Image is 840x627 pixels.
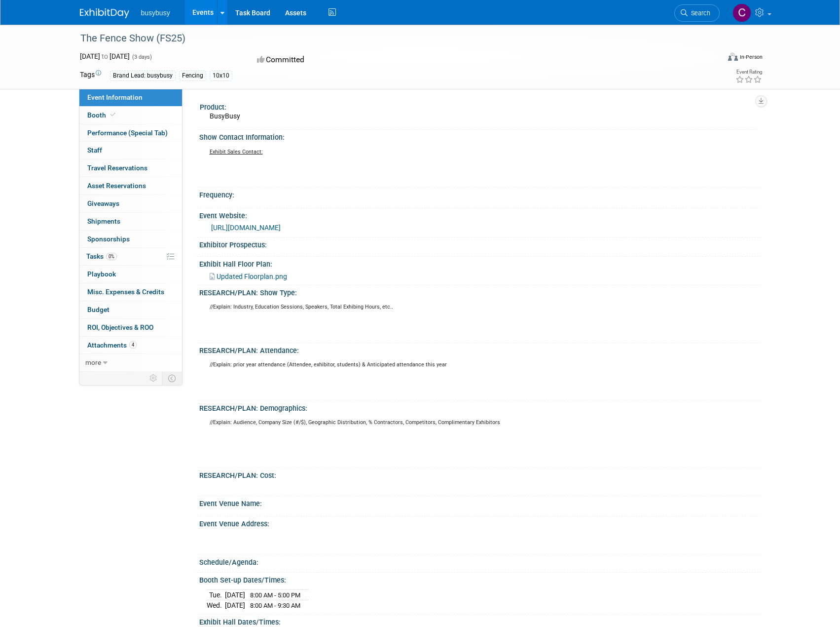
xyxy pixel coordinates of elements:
[688,9,710,17] span: Search
[225,600,245,611] td: [DATE]
[199,285,761,298] div: RESEARCH/PLAN: Show Type:
[735,70,762,75] div: Event Rating
[250,602,300,609] span: 8:00 AM - 9:30 AM
[79,266,182,283] a: Playbook
[732,3,751,22] img: Collin Larson
[79,301,182,318] a: Budget
[739,53,763,61] div: In-Person
[217,273,287,280] span: Updated Floorplan.png
[86,252,117,260] span: Tasks
[80,8,129,18] img: ExhibitDay
[79,248,182,265] a: Tasks0%
[79,231,182,248] a: Sponsorships
[110,112,115,118] i: Booth reservation complete
[87,217,120,225] span: Shipments
[80,70,101,81] td: Tags
[199,130,761,142] div: Show Contact Information:
[79,107,182,124] a: Booth
[87,111,117,119] span: Booth
[145,372,162,385] td: Personalize Event Tab Strip
[207,600,225,611] td: Wed.
[200,100,756,112] div: Product:
[87,306,110,313] span: Budget
[87,199,119,207] span: Giveaways
[100,52,110,60] span: to
[87,323,153,331] span: ROI, Objectives & ROO
[87,164,147,172] span: Travel Reservations
[661,51,763,66] div: Event Format
[131,54,152,60] span: (3 days)
[210,419,500,426] sup: //Explain: Audience, Company Size (#/$), Geographic Distribution, % Contractors, Competitors, Com...
[87,93,143,101] span: Event Information
[87,235,130,243] span: Sponsorships
[199,401,761,413] div: RESEARCH/PLAN: Demographics:
[85,358,101,366] span: more
[79,213,182,230] a: Shipments
[106,253,117,260] span: 0%
[79,159,182,177] a: Travel Reservations
[199,555,761,567] div: Schedule/Agenda:
[728,53,738,61] img: Format-Inperson.png
[199,496,761,509] div: Event Venue Name:
[250,591,300,599] span: 8:00 AM - 5:00 PM
[87,146,102,154] span: Staff
[210,149,263,155] u: Exhibit Sales Contact:
[110,71,176,81] div: Brand Lead: busybusy
[141,9,170,17] span: busybusy
[199,516,761,529] div: Event Venue Address:
[225,589,245,600] td: [DATE]
[179,71,206,81] div: Fencing
[254,51,472,69] div: Committed
[79,319,182,336] a: ROI, Objectives & ROO
[77,30,705,47] div: The Fence Show (FS25)
[162,372,182,385] td: Toggle Event Tabs
[199,188,761,200] div: Frequency:
[674,4,720,22] a: Search
[79,89,182,106] a: Event Information
[79,124,182,142] a: Performance (Special Tab)
[199,208,761,221] div: Event Website:
[87,270,116,278] span: Playbook
[211,224,281,232] a: [URL][DOMAIN_NAME]
[210,273,287,280] a: Updated Floorplan.png
[79,177,182,195] a: Asset Reservations
[210,71,232,81] div: 10x10
[210,361,447,368] sup: //Explain: prior year attendance (Attendee, exhibitor, students) & Anticipated attendance this year
[199,257,761,269] div: Exhibit Hall Floor Plan:
[87,129,168,137] span: Performance (Special Tab)
[129,341,137,349] span: 4
[199,573,761,585] div: Booth Set-up Dates/Times:
[207,589,225,600] td: Tue.
[87,288,164,296] span: Misc. Expenses & Credits
[210,304,393,310] sup: //Explain: Industry, Education Sessions, Speakers, Total Exhibing Hours, etc..
[79,283,182,301] a: Misc. Expenses & Credits
[79,195,182,212] a: Giveaways
[79,142,182,159] a: Staff
[79,337,182,354] a: Attachments4
[210,112,240,120] span: BusyBusy
[199,343,761,355] div: RESEARCH/PLAN: Attendance:
[87,182,146,190] span: Asset Reservations
[199,468,761,480] div: RESEARCH/PLAN: Cost:
[80,52,130,60] span: [DATE] [DATE]
[199,615,761,627] div: Exhibit Hall Dates/Times:
[199,237,761,250] div: Exhibitor Prospectus:
[87,341,137,349] span: Attachments
[79,354,182,371] a: more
